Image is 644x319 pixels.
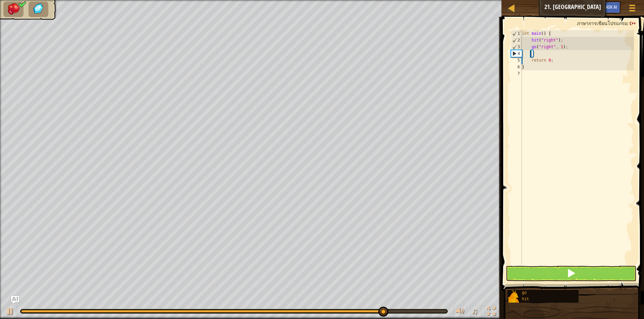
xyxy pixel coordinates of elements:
[577,20,627,26] span: ภาษาการเขียนโปรแกรม
[627,20,630,26] span: :
[511,64,522,70] div: 6
[522,297,529,302] span: hit
[606,4,617,10] span: Ask AI
[11,296,19,304] button: Ask AI
[624,1,641,17] button: แสดงเมนูเกมส์
[511,37,522,44] div: 2
[630,20,636,26] span: C++
[472,306,478,316] span: ♫
[602,1,621,14] button: Ask AI
[485,305,498,319] button: สลับเป็นเต็มจอ
[511,44,522,50] div: 3
[511,30,522,37] div: 1
[522,291,527,295] span: go
[511,50,522,57] div: 4
[511,70,522,77] div: 7
[29,2,49,17] li: เก็บอัญมณี
[3,2,23,17] li: ตีลังไม้ให้แตก
[506,266,636,281] button: กด Shift+Enter: เรียกใช้โค้ดปัจจุบัน
[453,305,467,319] button: ปรับระดับเสียง
[470,305,482,319] button: ♫
[507,291,520,303] img: portrait.png
[3,305,17,319] button: Ctrl + P: Play
[511,57,522,64] div: 5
